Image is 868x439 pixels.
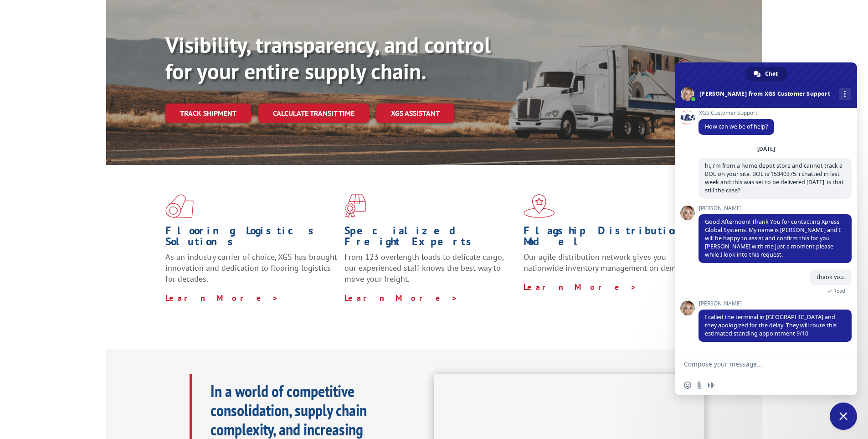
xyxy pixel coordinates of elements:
img: xgs-icon-focused-on-flooring-red [344,194,366,218]
p: From 123 overlength loads to delicate cargo, our experienced staff knows the best way to move you... [344,252,517,292]
span: Send a file [696,382,703,389]
h1: Flagship Distribution Model [524,225,696,252]
span: How can we be of help? [705,123,768,130]
span: Audio message [708,382,715,389]
span: hi, i'm from a home depot store and cannot track a BOL on your site. BOL is 15340375. i chatted i... [705,162,844,194]
div: [DATE] [757,146,775,152]
a: Learn More > [165,293,279,303]
span: XGS Customer Support [699,110,774,116]
span: [PERSON_NAME] [699,300,852,307]
span: Our agile distribution network gives you nationwide inventory management on demand. [524,252,691,273]
a: XGS ASSISTANT [376,103,454,123]
a: Track shipment [165,103,251,123]
img: xgs-icon-total-supply-chain-intelligence-red [165,194,194,218]
h1: Flooring Logistics Solutions [165,225,338,252]
span: Chat [765,67,778,81]
span: thank you. [817,273,845,281]
div: More channels [839,88,851,100]
span: I called the terminal in [GEOGRAPHIC_DATA] and they apologized for the delay. They will route thi... [705,313,837,337]
a: Calculate transit time [258,103,369,123]
span: Good Afternoon! Thank You for contacting Xpress Global Systems. My name is [PERSON_NAME] and I wi... [705,218,841,258]
b: Visibility, transparency, and control for your entire supply chain. [165,31,491,85]
img: xgs-icon-flagship-distribution-model-red [524,194,555,218]
textarea: Compose your message... [684,360,828,368]
div: Close chat [830,403,857,430]
span: Read [833,288,845,294]
a: Learn More > [524,282,637,292]
span: As an industry carrier of choice, XGS has brought innovation and dedication to flooring logistics... [165,252,337,284]
a: Learn More > [344,293,458,303]
span: Insert an emoji [684,382,691,389]
span: [PERSON_NAME] [699,205,852,212]
h1: Specialized Freight Experts [344,225,517,252]
div: Chat [745,67,787,81]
